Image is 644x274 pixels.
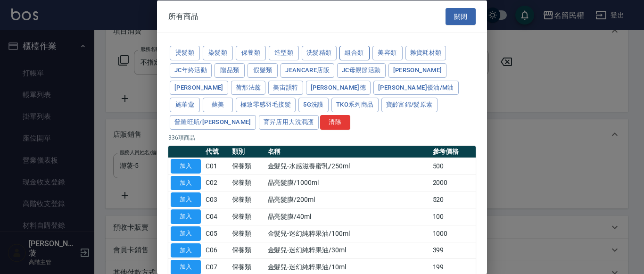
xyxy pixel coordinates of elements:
[265,225,430,242] td: 金髮兒-迷幻純粹果油/100ml
[320,115,350,130] button: 清除
[230,191,265,208] td: 保養類
[265,191,430,208] td: 晶亮髮膜/200ml
[230,174,265,191] td: 保養類
[230,242,265,259] td: 保養類
[236,46,266,60] button: 保養類
[430,145,476,158] th: 參考價格
[230,208,265,225] td: 保養類
[203,158,230,174] td: C01
[373,80,459,95] button: [PERSON_NAME]優油/M油
[298,98,329,112] button: 5G洗護
[170,98,200,112] button: 施華蔻
[170,63,212,77] button: JC年終活動
[259,115,319,130] button: 育昇店用大洗潤護
[430,191,476,208] td: 520
[265,208,430,225] td: 晶亮髮膜/40ml
[446,8,476,25] button: 關閉
[168,11,198,21] span: 所有商品
[203,191,230,208] td: C03
[430,158,476,174] td: 500
[170,46,200,60] button: 燙髮類
[203,46,233,60] button: 染髮類
[203,145,230,158] th: 代號
[248,63,278,77] button: 假髮類
[281,63,334,77] button: JeanCare店販
[265,174,430,191] td: 晶亮髮膜/1000ml
[170,115,256,130] button: 普羅旺斯/[PERSON_NAME]
[337,63,386,77] button: JC母親節活動
[339,46,370,60] button: 組合類
[168,133,476,141] p: 336 項商品
[265,145,430,158] th: 名稱
[230,225,265,242] td: 保養類
[265,158,430,174] td: 金髮兒-水感滋養蜜乳/250ml
[265,242,430,259] td: 金髮兒-迷幻純粹果油/30ml
[268,80,303,95] button: 美宙韻特
[302,46,337,60] button: 洗髮精類
[230,158,265,174] td: 保養類
[203,208,230,225] td: C04
[171,175,201,190] button: 加入
[171,243,201,257] button: 加入
[236,98,296,112] button: 極致零感羽毛接髮
[372,46,403,60] button: 美容類
[203,242,230,259] td: C06
[269,46,299,60] button: 造型類
[430,208,476,225] td: 100
[171,192,201,207] button: 加入
[306,80,371,95] button: [PERSON_NAME]德
[203,225,230,242] td: C05
[405,46,446,60] button: 雜貨耗材類
[203,98,233,112] button: 蘇美
[171,226,201,241] button: 加入
[430,242,476,259] td: 399
[388,63,447,77] button: [PERSON_NAME]
[215,63,245,77] button: 贈品類
[430,174,476,191] td: 2000
[170,80,228,95] button: [PERSON_NAME]
[430,225,476,242] td: 1000
[231,80,266,95] button: 荷那法蕊
[171,158,201,173] button: 加入
[171,209,201,224] button: 加入
[331,98,379,112] button: TKO系列商品
[230,145,265,158] th: 類別
[203,174,230,191] td: C02
[381,98,438,112] button: 寶齡富錦/髮原素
